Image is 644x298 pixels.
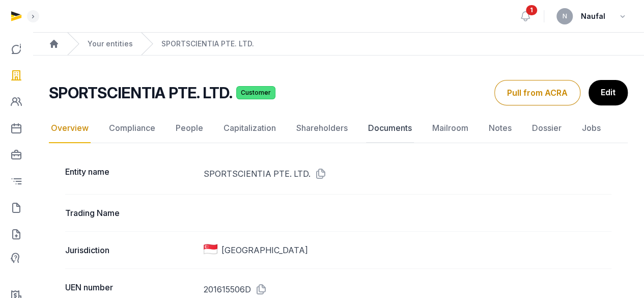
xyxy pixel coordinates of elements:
button: Pull from ACRA [494,80,580,105]
a: Documents [366,114,414,143]
a: Notes [487,114,514,143]
a: Mailroom [430,114,470,143]
button: N [556,8,573,24]
a: Shareholders [294,114,350,143]
span: [GEOGRAPHIC_DATA] [221,244,308,256]
a: Capitalization [221,114,278,143]
a: People [174,114,205,143]
span: Naufal [581,10,605,22]
span: N [563,13,567,19]
a: Compliance [107,114,157,143]
a: Jobs [580,114,603,143]
nav: Tabs [49,114,628,143]
dd: 201615506D [204,281,611,297]
dt: Jurisdiction [65,244,195,256]
dt: Trading Name [65,207,195,219]
dt: Entity name [65,166,195,182]
span: Customer [236,86,275,99]
a: Dossier [530,114,564,143]
dt: UEN number [65,281,195,297]
a: Overview [49,114,91,143]
a: Edit [589,80,628,105]
a: Your entities [88,39,133,49]
span: 1 [526,5,537,15]
dd: SPORTSCIENTIA PTE. LTD. [204,166,611,182]
a: SPORTSCIENTIA PTE. LTD. [161,39,254,49]
h2: SPORTSCIENTIA PTE. LTD. [49,84,232,102]
nav: Breadcrumb [33,33,644,56]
